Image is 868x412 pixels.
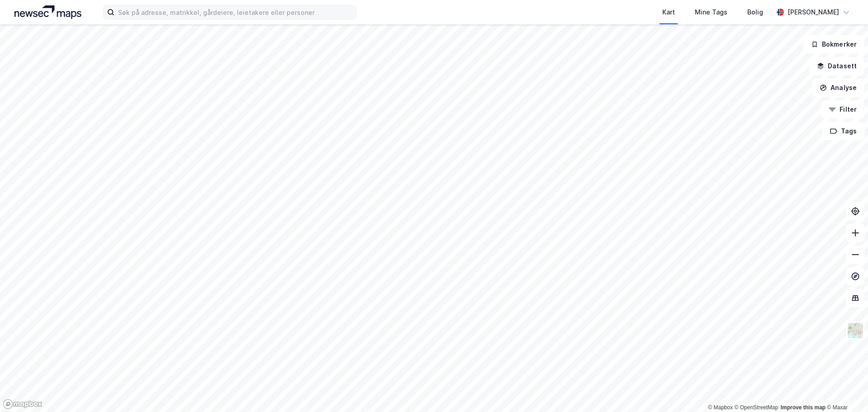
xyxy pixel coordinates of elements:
input: Søk på adresse, matrikkel, gårdeiere, leietakere eller personer [114,5,356,19]
div: [PERSON_NAME] [788,7,839,18]
iframe: Chat Widget [823,369,868,412]
div: Kart [662,7,675,18]
div: Kontrollprogram for chat [823,369,868,412]
img: logo.a4113a55bc3d86da70a041830d287a7e.svg [14,5,81,19]
div: Bolig [747,7,763,18]
div: Mine Tags [695,7,727,18]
